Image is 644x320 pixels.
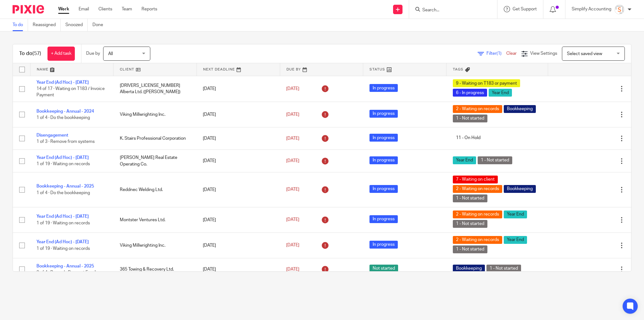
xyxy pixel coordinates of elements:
span: In progress [369,215,398,223]
span: 1 - Not started [478,156,512,164]
span: 1 - Not started [453,220,487,228]
a: Bookkeeping - Annual - 2025 [36,264,94,268]
td: Montster Ventures Ltd. [114,207,197,233]
span: 1 of 4 · Do the bookkeeping [36,115,90,120]
span: 1 of 19 · Waiting on records [36,162,90,166]
a: Year End (Ad Hoc) - [DATE] [36,80,89,85]
span: 9 - Waiting on T183 or payment [453,79,520,87]
span: (1) [497,51,502,56]
span: In progress [369,110,398,118]
span: Select saved view [567,52,602,56]
span: (57) [32,51,41,56]
span: Year End [504,211,527,218]
span: 7 - Waiting on client [453,176,498,183]
img: Screenshot%202023-11-29%20141159.png [614,4,625,14]
span: In progress [369,185,398,193]
span: 1 of 19 · Waiting on records [36,246,90,251]
a: Year End (Ad Hoc) - [DATE] [36,155,89,160]
span: 1 - Not started [453,245,487,253]
span: [DATE] [286,267,299,272]
span: [DATE] [286,243,299,248]
span: 2 - Waiting on records [453,211,502,218]
span: 0 of 4 · Records Request Email [36,270,96,275]
a: Done [92,19,108,31]
td: Viking Millwrighting Inc. [114,233,197,258]
a: + Add task [47,47,75,61]
a: Disengagement [36,133,68,138]
span: Filter [486,51,506,56]
span: Year End [504,236,527,244]
a: Reports [142,6,157,12]
span: 1 - Not started [453,194,487,202]
input: Search [422,8,478,13]
td: Viking Millwrighting Inc. [114,102,197,127]
a: Work [58,6,69,12]
p: Simplify Accounting [572,6,611,12]
a: Bookkeeping - Annual - 2024 [36,109,94,114]
a: Year End (Ad Hoc) - [DATE] [36,240,89,244]
span: 2 - Waiting on records [453,105,502,113]
td: [DATE] [197,258,280,280]
span: [DATE] [286,136,299,141]
span: Year End [453,156,476,164]
span: [DATE] [286,159,299,163]
td: [DATE] [197,150,280,172]
span: [DATE] [286,87,299,91]
a: To do [13,19,28,31]
span: [DATE] [286,112,299,117]
span: 1 - Not started [453,115,487,122]
span: Bookkeeping [504,105,536,113]
a: Clear [506,51,517,56]
span: Bookkeeping [504,185,536,193]
td: [DATE] [197,127,280,149]
a: Team [122,6,132,12]
span: 1 - Not started [486,265,521,272]
span: 6 - In progress [453,89,487,97]
td: [PERSON_NAME] Real Estate Operating Co. [114,150,197,172]
a: Clients [98,6,112,12]
a: Email [79,6,89,12]
td: 365 Towing & Recovery Ltd. [114,258,197,280]
a: Bookkeeping - Annual - 2025 [36,184,94,188]
span: Bookkeeping [453,265,485,272]
a: Reassigned [33,19,61,31]
td: [DATE] [197,172,280,207]
span: In progress [369,241,398,249]
span: Not started [369,265,398,272]
td: K. Stairs Professional Corporation [114,127,197,149]
span: 1 of 3 · Remove from systems [36,139,95,144]
span: 1 of 19 · Waiting on records [36,221,90,225]
span: 11 - On Hold [453,134,484,142]
span: In progress [369,84,398,92]
span: 2 - Waiting on records [453,236,502,244]
span: 1 of 4 · Do the bookkeeping [36,191,90,195]
td: [DATE] [197,76,280,102]
span: All [108,52,113,56]
span: View Settings [530,51,557,56]
span: [DATE] [286,188,299,192]
td: [DATE] [197,207,280,233]
span: Get Support [513,7,537,11]
a: Snoozed [65,19,88,31]
span: In progress [369,156,398,164]
td: Reddnec Welding Ltd. [114,172,197,207]
span: Tags [453,68,464,71]
td: [DATE] [197,102,280,127]
span: In progress [369,134,398,142]
span: [DATE] [286,218,299,222]
td: [DRIVERS_LICENSE_NUMBER] Alberta Ltd. ([PERSON_NAME]) [114,76,197,102]
td: [DATE] [197,233,280,258]
a: Year End (Ad Hoc) - [DATE] [36,214,89,219]
h1: To do [19,50,41,57]
span: Year End [489,89,512,97]
span: 2 - Waiting on records [453,185,502,193]
span: 14 of 17 · Waiting on T183 / Invoice Payment [36,87,105,98]
img: Pixie [13,5,44,14]
p: Due by [86,50,100,57]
